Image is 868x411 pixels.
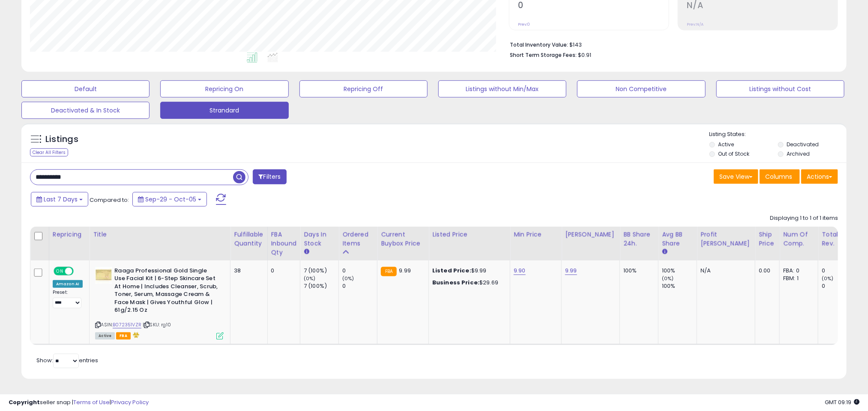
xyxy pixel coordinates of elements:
[31,192,88,207] button: Last 7 Days
[399,266,411,275] span: 9.99
[304,275,316,282] small: (0%)
[514,266,526,275] a: 9.90
[143,321,171,328] span: | SKU: rg10
[9,399,149,407] div: seller snap | |
[36,356,98,364] span: Show: entries
[760,169,800,184] button: Columns
[304,248,309,256] small: Days In Stock.
[342,275,354,282] small: (0%)
[718,141,734,148] label: Active
[662,267,697,275] div: 100%
[113,321,141,328] a: B072351VZR
[381,267,397,276] small: FBA
[53,230,86,239] div: Repricing
[825,398,859,406] span: 2025-10-13 09:19 GMT
[438,80,566,98] button: Listings without Min/Max
[304,267,338,275] div: 7 (100%)
[801,169,838,184] button: Actions
[822,267,856,275] div: 0
[518,22,530,27] small: Prev: 0
[565,230,616,239] div: [PERSON_NAME]
[271,230,297,257] div: FBA inbound Qty
[787,141,819,148] label: Deactivated
[95,267,224,339] div: ASIN:
[21,80,150,98] button: Default
[432,266,471,275] b: Listed Price:
[73,398,110,406] a: Terms of Use
[700,267,748,275] div: N/A
[662,248,667,256] small: Avg BB Share.
[510,51,577,59] b: Short Term Storage Fees:
[160,102,288,119] button: Strandard
[342,267,377,275] div: 0
[432,230,506,239] div: Listed Price
[432,267,503,275] div: $9.99
[510,41,569,48] b: Total Inventory Value:
[510,39,832,49] li: $143
[304,282,338,290] div: 7 (100%)
[662,282,697,290] div: 100%
[271,267,294,275] div: 0
[95,267,112,284] img: 31+lAFUXM9L._SL40_.jpg
[822,282,856,290] div: 0
[787,150,810,157] label: Archived
[90,196,129,204] span: Compared to:
[131,332,140,338] i: hazardous material
[53,290,83,308] div: Preset:
[783,267,811,275] div: FBA: 0
[770,214,838,222] div: Displaying 1 to 1 of 1 items
[160,80,288,98] button: Repricing On
[783,275,811,282] div: FBM: 1
[93,230,227,239] div: Title
[822,230,853,248] div: Total Rev.
[518,0,669,12] h2: 0
[342,282,377,290] div: 0
[54,267,65,275] span: ON
[716,80,844,98] button: Listings without Cost
[687,0,838,12] h2: N/A
[114,267,218,316] b: Raaga Professional Gold Single Use Facial Kit | 6-Step Skincare Set At Home | Includes Cleanser, ...
[21,102,150,119] button: Deactivated & In Stock
[299,80,428,98] button: Repricing Off
[432,278,479,287] b: Business Price:
[44,195,78,204] span: Last 7 Days
[342,230,374,248] div: Ordered Items
[234,230,263,248] div: Fulfillable Quantity
[30,148,68,157] div: Clear All Filters
[514,230,558,239] div: Min Price
[45,133,78,145] h5: Listings
[53,280,83,288] div: Amazon AI
[822,275,834,282] small: (0%)
[765,172,792,181] span: Columns
[577,80,705,98] button: Non Competitive
[700,230,751,248] div: Profit [PERSON_NAME]
[759,267,773,275] div: 0.00
[662,275,674,282] small: (0%)
[783,230,814,248] div: Num of Comp.
[116,332,131,340] span: FBA
[687,22,704,27] small: Prev: N/A
[95,332,115,340] span: All listings currently available for purchase on Amazon
[623,267,652,275] div: 100%
[709,130,847,139] p: Listing States:
[759,230,776,248] div: Ship Price
[9,398,40,406] strong: Copyright
[111,398,149,406] a: Privacy Policy
[662,230,693,248] div: Avg BB Share
[714,169,758,184] button: Save View
[253,169,286,184] button: Filters
[234,267,260,275] div: 38
[72,267,86,275] span: OFF
[432,279,503,287] div: $29.69
[578,51,592,59] span: $0.91
[623,230,655,248] div: BB Share 24h.
[132,192,207,207] button: Sep-29 - Oct-05
[145,195,196,204] span: Sep-29 - Oct-05
[304,230,335,248] div: Days In Stock
[381,230,425,248] div: Current Buybox Price
[565,266,577,275] a: 9.99
[718,150,750,157] label: Out of Stock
